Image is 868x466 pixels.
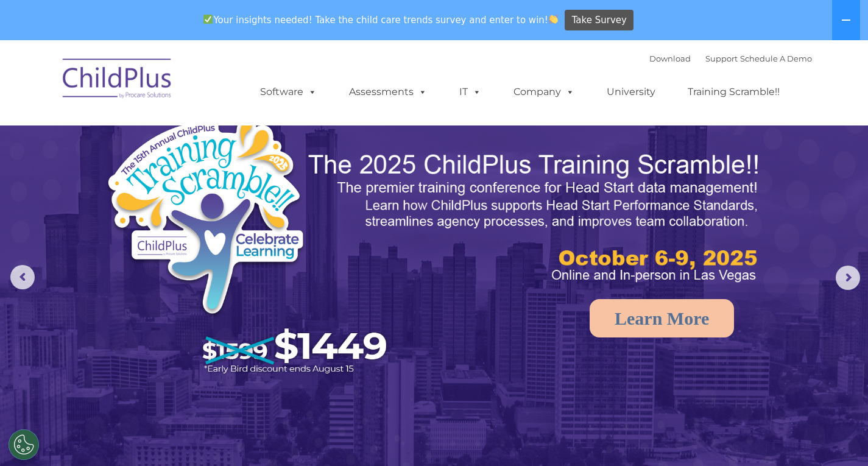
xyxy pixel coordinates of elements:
a: University [595,80,668,104]
button: Cookies Settings [9,429,39,460]
img: ChildPlus by Procare Solutions [57,50,178,111]
span: Take Survey [572,10,627,31]
a: Training Scramble!! [676,80,792,104]
a: IT [447,80,493,104]
a: Software [248,80,329,104]
a: Download [649,54,691,63]
span: Your insights needed! Take the child care trends survey and enter to win! [199,8,563,32]
span: Last name [169,80,206,90]
a: Schedule A Demo [740,54,812,63]
font: | [649,54,812,63]
a: Assessments [337,80,439,104]
img: 👏 [549,15,558,24]
img: ✅ [203,15,213,24]
a: Take Survey [565,10,633,31]
span: Phone number [169,130,221,139]
a: Company [501,80,587,104]
a: Support [705,54,738,63]
a: Learn More [590,299,734,337]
